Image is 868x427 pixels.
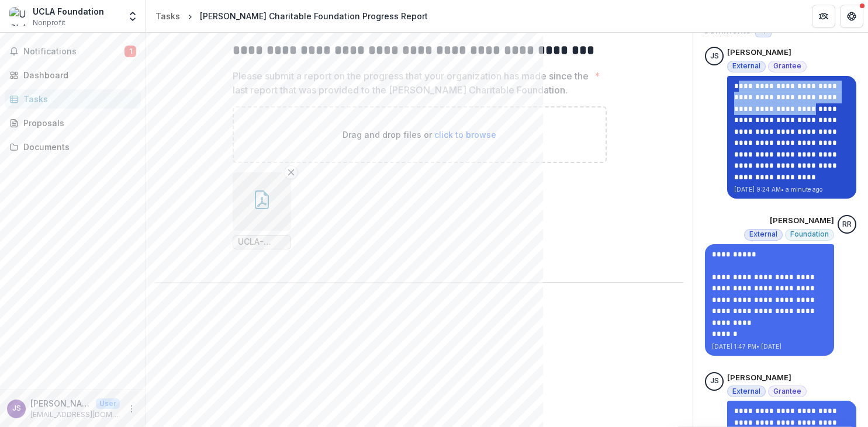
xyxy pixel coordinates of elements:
[233,69,590,97] p: Please submit a report on the progress that your organization has made since the last report that...
[710,53,719,60] div: Janice Shintaku
[238,237,286,247] span: UCLA-[PERSON_NAME][GEOGRAPHIC_DATA]-2025.08.15.pdf
[23,69,132,81] div: Dashboard
[712,342,827,351] p: [DATE] 1:47 PM • [DATE]
[842,221,852,228] div: Randal Rosman
[33,5,104,18] div: UCLA Foundation
[749,230,777,238] span: External
[155,10,180,22] div: Tasks
[5,42,141,61] button: Notifications1
[200,10,428,22] div: [PERSON_NAME] Charitable Foundation Progress Report
[5,89,141,109] a: Tasks
[96,398,120,409] p: User
[770,215,834,227] p: [PERSON_NAME]
[840,5,863,28] button: Get Help
[23,141,132,153] div: Documents
[125,402,139,416] button: More
[23,47,125,57] span: Notifications
[727,372,791,384] p: [PERSON_NAME]
[30,409,120,420] p: [EMAIL_ADDRESS][DOMAIN_NAME]
[23,117,132,129] div: Proposals
[233,172,291,249] div: Remove FileUCLA-[PERSON_NAME][GEOGRAPHIC_DATA]-2025.08.15.pdf
[30,397,91,409] p: [PERSON_NAME]
[710,377,719,385] div: Janice Shintaku
[812,5,835,28] button: Partners
[5,65,141,85] a: Dashboard
[434,130,496,140] span: click to browse
[12,405,21,412] div: Janice Shintaku
[732,62,760,70] span: External
[5,137,141,157] a: Documents
[5,113,141,133] a: Proposals
[773,387,801,395] span: Grantee
[9,7,28,26] img: UCLA Foundation
[33,18,65,28] span: Nonprofit
[734,185,849,194] p: [DATE] 9:24 AM • a minute ago
[284,165,298,179] button: Remove File
[727,47,791,58] p: [PERSON_NAME]
[23,93,132,105] div: Tasks
[125,46,136,57] span: 1
[151,8,185,25] a: Tasks
[151,8,433,25] nav: breadcrumb
[732,387,760,395] span: External
[773,62,801,70] span: Grantee
[790,230,829,238] span: Foundation
[343,129,496,141] p: Drag and drop files or
[125,5,141,28] button: Open entity switcher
